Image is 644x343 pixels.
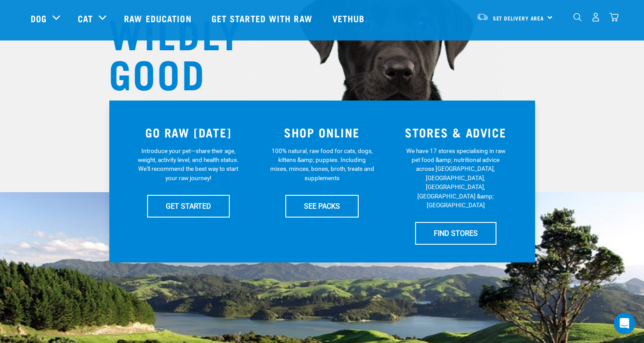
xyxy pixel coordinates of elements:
img: user.png [591,12,600,22]
span: Set Delivery Area [493,16,544,20]
h1: WILDLY GOOD NUTRITION [109,12,287,132]
h3: GO RAW [DATE] [127,125,250,139]
a: Raw Education [115,0,202,36]
div: Open Intercom Messenger [614,313,635,334]
a: Get started with Raw [203,0,324,36]
p: Introduce your pet—share their age, weight, activity level, and health status. We'll recommend th... [136,146,240,183]
img: home-icon@2x.png [609,12,619,22]
a: SEE PACKS [285,195,359,217]
a: Dog [31,12,47,25]
h3: STORES & ADVICE [394,125,517,139]
a: Cat [78,12,93,25]
img: home-icon-1@2x.png [573,13,582,21]
img: van-moving.png [476,13,488,21]
a: FIND STORES [415,222,496,244]
a: GET STARTED [147,195,230,217]
p: We have 17 stores specialising in raw pet food &amp; nutritional advice across [GEOGRAPHIC_DATA],... [404,146,508,210]
p: 100% natural, raw food for cats, dogs, kittens &amp; puppies. Including mixes, minces, bones, bro... [270,146,374,183]
h3: SHOP ONLINE [260,125,384,139]
a: Vethub [324,0,376,36]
